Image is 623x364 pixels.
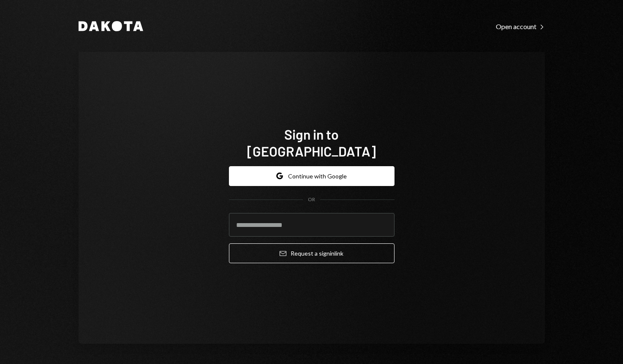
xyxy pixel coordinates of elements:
[308,196,315,203] div: OR
[229,243,394,263] button: Request a signinlink
[229,166,394,186] button: Continue with Google
[229,126,394,159] h1: Sign in to [GEOGRAPHIC_DATA]
[496,22,545,31] a: Open account
[496,22,545,31] div: Open account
